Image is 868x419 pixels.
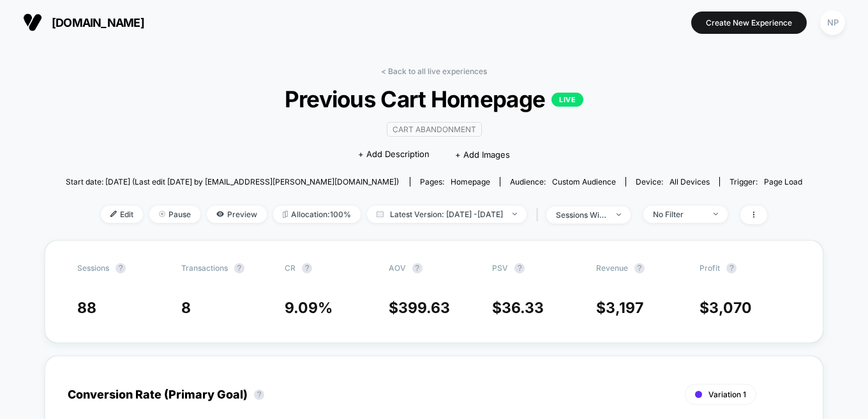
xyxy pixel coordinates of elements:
span: Edit [101,206,143,223]
span: AOV [389,263,406,273]
span: CR [285,263,296,273]
button: ? [514,263,525,273]
span: Previous Cart Homepage [102,86,765,112]
span: Preview [207,206,267,223]
span: Custom Audience [552,177,616,187]
span: 3,197 [606,299,643,317]
span: + Add Description [358,148,430,161]
img: edit [110,211,117,217]
span: 9.09 % [285,299,333,317]
p: LIVE [551,93,583,107]
img: end [714,213,718,215]
span: $ [700,299,752,317]
span: Pause [149,206,200,223]
span: homepage [451,177,490,187]
span: 88 [77,299,96,317]
button: ? [116,263,126,273]
button: ? [726,263,737,273]
span: 36.33 [502,299,544,317]
span: Revenue [596,263,628,273]
button: ? [634,263,645,273]
span: [DOMAIN_NAME] [52,16,144,29]
img: rebalance [283,211,288,218]
div: Pages: [420,177,490,187]
span: Start date: [DATE] (Last edit [DATE] by [EMAIL_ADDRESS][PERSON_NAME][DOMAIN_NAME]) [66,177,399,187]
div: Trigger: [730,177,802,187]
span: Allocation: 100% [273,206,361,223]
button: Create New Experience [691,11,807,34]
div: Audience: [510,177,616,187]
button: ? [234,263,244,273]
span: 3,070 [709,299,752,317]
img: end [513,213,517,215]
span: Transactions [181,263,228,273]
button: ? [302,263,312,273]
span: Latest Version: [DATE] - [DATE] [367,206,527,223]
div: No Filter [653,209,704,219]
span: + Add Images [455,149,510,160]
span: $ [596,299,643,317]
button: ? [412,263,423,273]
span: Profit [700,263,720,273]
span: Sessions [77,263,109,273]
span: | [533,206,546,224]
button: NP [816,10,849,36]
span: all devices [670,177,710,187]
span: Cart Abandonment [387,122,482,137]
span: $ [492,299,544,317]
span: Device: [625,177,719,187]
div: sessions with impression [556,210,607,220]
span: PSV [492,263,508,273]
span: 8 [181,299,191,317]
img: end [159,211,165,217]
div: NP [820,10,845,35]
span: 399.63 [398,299,450,317]
img: calendar [377,211,384,217]
img: Visually logo [23,13,42,32]
button: [DOMAIN_NAME] [19,12,148,33]
img: end [617,213,621,216]
span: Page Load [764,177,802,187]
span: $ [389,299,450,317]
button: ? [254,390,264,400]
a: < Back to all live experiences [381,66,487,76]
span: Variation 1 [708,390,746,399]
